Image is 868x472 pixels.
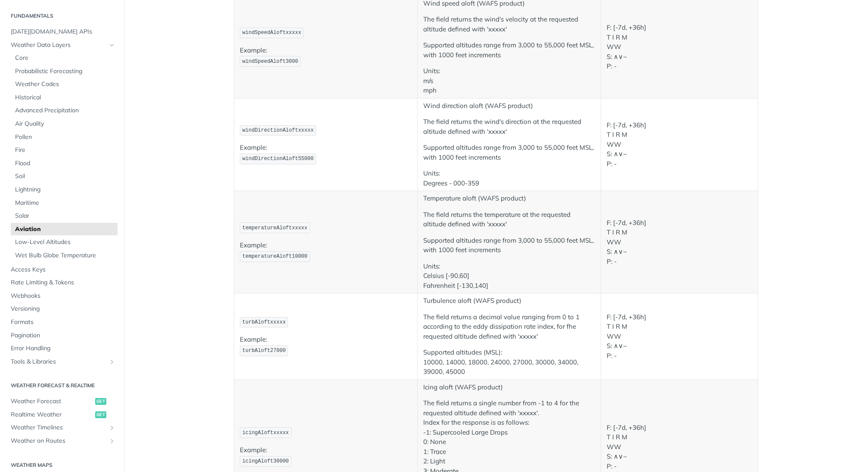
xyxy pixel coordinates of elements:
button: Show subpages for Weather Timelines [108,424,115,431]
span: windDirectionAloftxxxxx [242,127,314,133]
h2: Weather Forecast & realtime [6,382,118,389]
button: Hide subpages for Weather Data Layers [108,42,115,49]
span: Realtime Weather [11,410,93,419]
a: Solar [11,210,118,222]
span: Tools & Libraries [11,358,106,366]
p: Example: [240,143,412,165]
p: The field returns the temperature at the requested altitude defined with 'xxxxx' [423,210,595,229]
span: Pagination [11,331,115,340]
a: Weather on RoutesShow subpages for Weather on Routes [6,435,118,447]
a: Wet Bulb Globe Temperature [11,249,118,262]
p: Turbulence aloft (WAFS product) [423,296,595,306]
button: Show subpages for Tools & Libraries [108,358,115,365]
a: Pollen [11,131,118,144]
span: Access Keys [11,265,115,274]
a: Fire [11,144,118,157]
p: Example: [240,445,412,467]
p: Supported altitudes (MSL): 10000, 14000, 18000, 24000, 27000, 30000, 34000, 39000, 45000 [423,348,595,377]
span: Webhooks [11,292,115,300]
span: [DATE][DOMAIN_NAME] APIs [11,28,115,36]
p: The field returns the wind's velocity at the requested altitude defined with 'xxxxx' [423,15,595,34]
span: Weather Forecast [11,397,93,406]
a: Lightning [11,183,118,196]
span: windDirectionAloft55000 [242,156,314,162]
span: Maritime [15,199,115,207]
p: F: [-7d, +36h] T I R M WW S: ∧∨~ P: - [607,423,752,472]
span: Aviation [15,225,115,234]
a: Error Handling [6,342,118,355]
a: Formats [6,316,118,329]
p: Units: Degrees - 000-359 [423,169,595,188]
a: Weather TimelinesShow subpages for Weather Timelines [6,421,118,434]
a: Historical [11,91,118,104]
span: Weather on Routes [11,437,106,445]
button: Show subpages for Weather on Routes [108,438,115,444]
span: Lightning [15,185,115,194]
span: windSpeedAloftxxxxx [242,30,301,36]
a: Weather Codes [11,78,118,91]
p: Units: Celsius [-90,60] Fahrenheit [-130,140] [423,262,595,291]
span: temperatureAloft10000 [242,253,307,259]
a: Webhooks [6,290,118,302]
span: icingAloftxxxxx [242,430,289,436]
h2: Fundamentals [6,12,118,20]
span: Error Handling [11,344,115,353]
span: icingAloft30000 [242,458,289,464]
a: Advanced Precipitation [11,104,118,117]
span: temperatureAloftxxxxx [242,225,307,231]
p: Example: [240,241,412,262]
a: Access Keys [6,263,118,276]
span: Soil [15,172,115,181]
a: Rate Limiting & Tokens [6,276,118,289]
span: Low-Level Altitudes [15,238,115,247]
a: Aviation [11,223,118,236]
a: Tools & LibrariesShow subpages for Tools & Libraries [6,355,118,368]
a: Flood [11,157,118,170]
p: F: [-7d, +36h] T I R M WW S: ∧∨~ P: - [607,218,752,267]
span: Pollen [15,133,115,142]
span: get [95,411,106,418]
p: Units: m/s mph [423,66,595,96]
span: Weather Codes [15,80,115,89]
span: get [95,398,106,405]
p: Temperature aloft (WAFS product) [423,194,595,204]
span: Flood [15,159,115,168]
p: Icing aloft (WAFS product) [423,383,595,392]
a: Versioning [6,302,118,315]
a: Pagination [6,329,118,342]
span: Core [15,54,115,62]
span: Formats [11,318,115,327]
span: Fire [15,146,115,154]
a: Weather Data LayersHide subpages for Weather Data Layers [6,39,118,52]
p: The field returns the wind's direction at the requested altitude defined with 'xxxxx' [423,117,595,136]
span: Historical [15,93,115,102]
a: Maritime [11,197,118,210]
p: Wind direction aloft (WAFS product) [423,101,595,111]
p: F: [-7d, +36h] T I R M WW S: ∧∨~ P: - [607,120,752,169]
span: Weather Data Layers [11,41,106,49]
a: Soil [11,170,118,183]
a: Air Quality [11,117,118,130]
span: Air Quality [15,120,115,128]
h2: Weather Maps [6,461,118,469]
a: Low-Level Altitudes [11,236,118,249]
p: Example: [240,335,412,357]
span: Wet Bulb Globe Temperature [15,251,115,260]
span: windSpeedAloft3000 [242,59,298,65]
a: Weather Forecastget [6,395,118,408]
a: [DATE][DOMAIN_NAME] APIs [6,25,118,38]
span: turbAloft27000 [242,348,286,354]
a: Realtime Weatherget [6,408,118,421]
p: Supported altitudes range from 3,000 to 55,000 feet MSL, with 1000 feet increments [423,236,595,255]
a: Core [11,52,118,65]
p: Supported altitudes range from 3,000 to 55,000 feet MSL, with 1000 feet increments [423,143,595,162]
span: Versioning [11,305,115,313]
p: F: [-7d, +36h] T I R M WW S: ∧∨~ P: - [607,312,752,361]
span: Probabilistic Forecasting [15,67,115,76]
p: The field returns a decimal value ranging from 0 to 1 according to the eddy dissipation rate inde... [423,312,595,342]
span: Advanced Precipitation [15,106,115,115]
p: F: [-7d, +36h] T I R M WW S: ∧∨~ P: - [607,23,752,71]
span: turbAloftxxxxx [242,319,286,325]
span: Weather Timelines [11,423,106,432]
p: Supported altitudes range from 3,000 to 55,000 feet MSL, with 1000 feet increments [423,40,595,60]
